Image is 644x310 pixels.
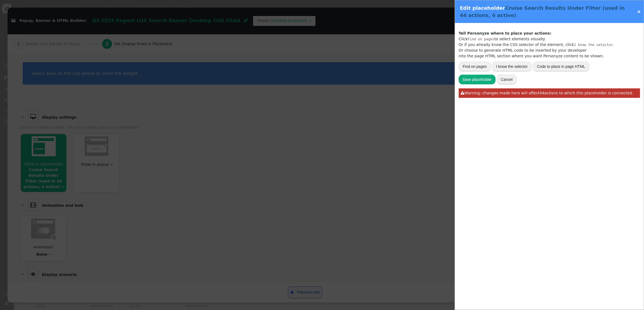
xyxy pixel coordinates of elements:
button: Cancel [497,75,517,84]
a: × [637,9,641,14]
div: Click to select elements visually. Or if you already know the CSS selector of the element, click ... [459,31,614,59]
button: I know the selector [492,62,532,71]
b: Tell Personyze where to place your actions: [459,31,551,35]
span: Cruise Search Results Under Filter (used in 44 actions, 4 active) [460,5,625,18]
button: Code to place in page HTML [533,62,589,71]
button: Save placeholder [459,75,495,84]
button: Find on pages [459,62,491,71]
a: Warning: changes made here will affect44actions to which this placeholder is connected. [459,88,640,98]
span: 44 [540,91,544,95]
span:  [461,91,464,95]
tt: Find on pages [468,37,494,41]
tt: I know the selector [574,43,613,47]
